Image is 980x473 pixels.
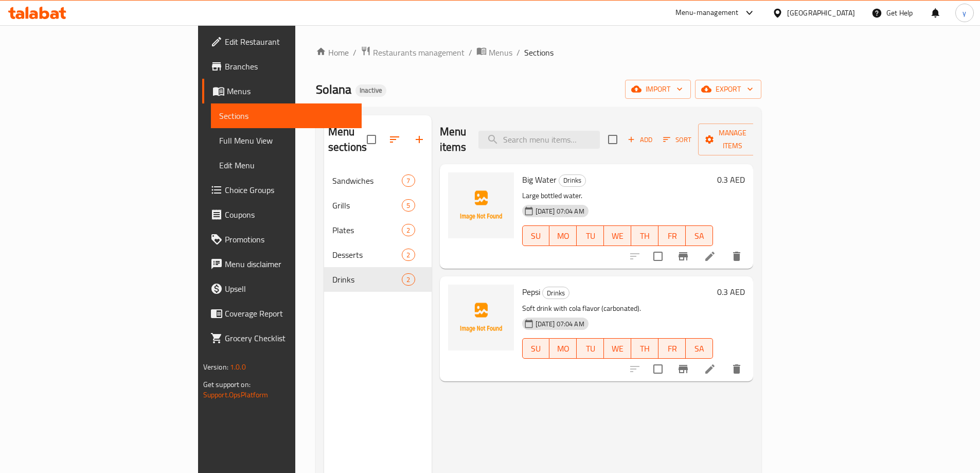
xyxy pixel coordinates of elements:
[402,174,415,187] div: items
[626,134,654,146] span: Add
[704,363,716,375] a: Edit menu item
[219,134,353,147] span: Full Menu View
[522,302,714,315] p: Soft drink with cola flavor (carbonated).
[225,36,353,48] span: Edit Restaurant
[219,159,353,171] span: Edit Menu
[717,285,745,299] h6: 0.3 AED
[631,225,658,246] button: TH
[332,224,402,236] span: Plates
[202,276,362,301] a: Upsell
[332,199,402,212] span: Grills
[559,174,586,187] div: Drinks
[211,128,362,153] a: Full Menu View
[658,338,686,359] button: FR
[203,388,269,401] a: Support.OpsPlatform
[522,225,550,246] button: SU
[527,229,546,243] span: SU
[577,225,604,246] button: TU
[203,360,228,374] span: Version:
[316,46,761,59] nav: breadcrumb
[332,249,402,261] span: Desserts
[522,284,540,300] span: Pepsi
[631,338,658,359] button: TH
[706,127,759,152] span: Manage items
[324,218,432,242] div: Plates2
[402,249,415,261] div: items
[581,229,600,243] span: TU
[686,225,713,246] button: SA
[448,172,514,238] img: Big Water
[527,341,546,356] span: SU
[355,84,386,97] div: Inactive
[554,229,573,243] span: MO
[663,134,691,146] span: Sort
[373,46,465,59] span: Restaurants management
[211,153,362,178] a: Edit Menu
[382,127,407,152] span: Sort sections
[717,172,745,187] h6: 0.3 AED
[698,124,767,155] button: Manage items
[522,338,550,359] button: SU
[516,46,520,59] li: /
[202,227,362,252] a: Promotions
[202,29,362,54] a: Edit Restaurant
[203,378,251,391] span: Get support on:
[661,132,694,148] button: Sort
[402,176,414,186] span: 7
[225,208,353,221] span: Coupons
[663,341,682,356] span: FR
[690,341,709,356] span: SA
[324,193,432,218] div: Grills5
[402,250,414,260] span: 2
[604,338,631,359] button: WE
[658,225,686,246] button: FR
[361,46,465,59] a: Restaurants management
[647,358,669,380] span: Select to update
[549,225,577,246] button: MO
[402,225,414,235] span: 2
[225,233,353,246] span: Promotions
[724,244,749,269] button: delete
[531,206,589,216] span: [DATE] 07:04 AM
[230,360,246,374] span: 1.0.0
[469,46,472,59] li: /
[608,229,627,243] span: WE
[787,7,855,19] div: [GEOGRAPHIC_DATA]
[225,332,353,344] span: Grocery Checklist
[402,273,415,286] div: items
[647,246,669,267] span: Select to update
[361,129,382,150] span: Select all sections
[332,174,402,187] span: Sandwiches
[635,341,654,356] span: TH
[656,132,698,148] span: Sort items
[489,46,512,59] span: Menus
[675,7,739,19] div: Menu-management
[202,202,362,227] a: Coupons
[440,124,467,155] h2: Menu items
[623,132,656,148] span: Add item
[963,7,966,19] span: y
[202,54,362,79] a: Branches
[402,201,414,211] span: 5
[524,46,554,59] span: Sections
[219,110,353,122] span: Sections
[604,225,631,246] button: WE
[549,338,577,359] button: MO
[202,79,362,103] a: Menus
[635,229,654,243] span: TH
[355,86,386,95] span: Inactive
[671,244,696,269] button: Branch-specific-item
[581,341,600,356] span: TU
[633,83,683,96] span: import
[476,46,512,59] a: Menus
[225,307,353,320] span: Coverage Report
[448,285,514,351] img: Pepsi
[554,341,573,356] span: MO
[608,341,627,356] span: WE
[402,224,415,236] div: items
[704,250,716,262] a: Edit menu item
[324,267,432,292] div: Drinks2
